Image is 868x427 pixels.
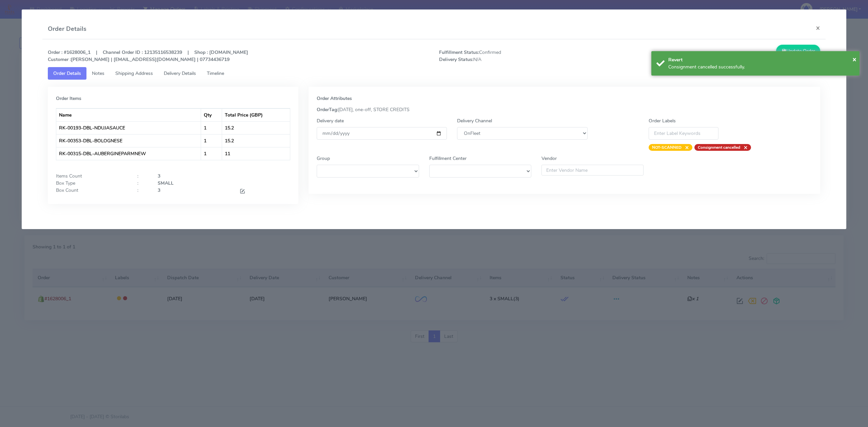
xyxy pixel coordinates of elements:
td: 11 [222,147,290,160]
span: × [682,144,689,151]
td: 1 [201,134,222,147]
button: Close [852,54,856,64]
label: Fulfillment Center [429,155,467,162]
label: Order Labels [649,117,676,124]
span: Order Details [53,70,81,77]
div: Consignment cancelled successfully. [668,63,854,70]
strong: NOT-SCANNED [652,145,682,150]
strong: SMALL [158,180,174,186]
strong: Consignment cancelled [698,145,740,150]
button: Close [810,19,826,37]
div: : [132,172,153,180]
input: Enter Label Keywords [649,127,718,140]
td: 15.2 [222,121,290,134]
strong: 3 [158,173,160,179]
span: × [852,55,856,64]
strong: Fulfillment Status: [439,49,479,56]
input: Enter Vendor Name [541,165,644,176]
label: Delivery Channel [457,117,492,124]
span: × [740,144,748,151]
span: Confirmed N/A [434,49,630,63]
h4: Order Details [48,24,86,34]
span: Timeline [207,70,224,77]
span: Delivery Details [164,70,196,77]
strong: Order : #1628006_1 | Channel Order ID : 12135116538239 | Shop : [DOMAIN_NAME] [PERSON_NAME] | [EM... [48,49,248,63]
label: Group [317,155,330,162]
label: Delivery date [317,117,344,124]
td: RK-00315-DBL-AUBERGINEPARMNEW [56,147,201,160]
th: Total Price (GBP) [222,108,290,121]
strong: Order Items [56,95,81,102]
td: 1 [201,121,222,134]
td: 15.2 [222,134,290,147]
strong: OrderTag: [317,106,338,113]
td: RK-00193-DBL-NDUJASAUCE [56,121,201,134]
th: Qty [201,108,222,121]
strong: Customer : [48,56,71,63]
strong: 3 [158,187,160,194]
td: 1 [201,147,222,160]
div: Box Count [51,187,132,196]
label: Vendor [541,155,557,162]
th: Name [56,108,201,121]
div: : [132,180,153,187]
td: RK-00353-DBL-BOLOGNESE [56,134,201,147]
strong: Delivery Status: [439,56,473,63]
span: Notes [92,70,104,77]
div: Revert [668,56,854,63]
div: : [132,187,153,196]
div: [DATE], one-off, STORE CREDITS [312,106,817,113]
span: Shipping Address [115,70,153,77]
div: Box Type [51,180,132,187]
ul: Tabs [48,67,820,80]
button: Update Order [776,45,820,57]
strong: Order Attributes [317,95,352,102]
div: Items Count [51,172,132,180]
